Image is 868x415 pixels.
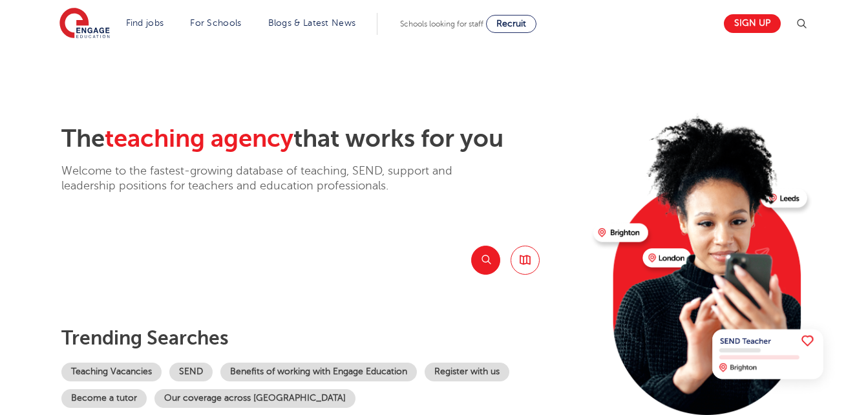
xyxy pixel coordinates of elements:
a: Blogs & Latest News [268,18,356,28]
button: Search [471,246,500,275]
span: teaching agency [105,125,293,153]
p: Trending searches [61,326,583,350]
a: SEND [169,363,213,381]
a: For Schools [190,18,241,28]
span: Schools looking for staff [400,19,483,28]
a: Register with us [425,363,509,381]
span: Recruit [496,19,526,28]
a: Teaching Vacancies [61,363,162,381]
a: Find jobs [126,18,164,28]
a: Become a tutor [61,389,147,408]
a: Sign up [724,14,781,33]
a: Our coverage across [GEOGRAPHIC_DATA] [154,389,355,408]
a: Recruit [486,15,536,33]
p: Welcome to the fastest-growing database of teaching, SEND, support and leadership positions for t... [61,164,488,194]
h2: The that works for you [61,124,583,154]
img: Engage Education [59,8,110,40]
a: Benefits of working with Engage Education [220,363,417,381]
